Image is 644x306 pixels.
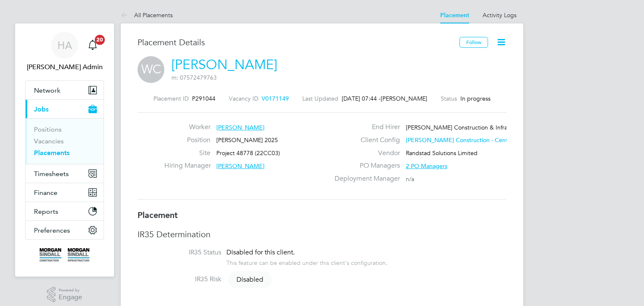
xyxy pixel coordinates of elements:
span: Powered by [59,287,82,294]
label: Worker [164,123,210,132]
button: Finance [26,183,104,202]
a: [PERSON_NAME] [171,57,277,73]
label: Client Config [330,136,400,145]
label: Vacancy ID [229,95,258,102]
div: This feature can be enabled under this client's configuration. [226,257,387,267]
button: Preferences [26,221,104,239]
label: Status [441,95,457,102]
label: Site [164,149,210,158]
h3: Placement Details [138,37,453,48]
button: Reports [26,202,104,220]
span: In progress [460,95,491,102]
span: 2 PO Managers [406,162,447,170]
label: Hiring Manager [164,161,210,170]
button: Timesheets [26,164,104,183]
span: m: 07572479763 [171,74,217,81]
label: End Hirer [330,123,400,132]
span: Finance [34,189,57,197]
nav: Main navigation [15,23,114,277]
button: Follow [460,37,488,48]
a: Placement [440,12,469,19]
span: Disabled [228,271,272,288]
a: Placements [34,149,70,157]
span: [PERSON_NAME] Construction & Infrast… [406,124,518,131]
span: Preferences [34,226,70,234]
label: Last Updated [302,95,338,102]
label: Deployment Manager [330,174,400,183]
a: Vacancies [34,137,64,145]
span: [PERSON_NAME] 2025 [216,136,278,144]
label: Placement ID [153,95,189,102]
span: Disabled for this client. [226,248,295,257]
label: IR35 Risk [138,275,221,284]
span: [PERSON_NAME] [216,124,265,131]
a: HA[PERSON_NAME] Admin [25,32,104,72]
span: V0171149 [262,95,289,102]
a: 20 [84,32,101,59]
span: HA [57,40,72,51]
label: PO Managers [330,161,400,170]
span: n/a [406,175,414,183]
span: [PERSON_NAME] [381,95,427,102]
a: Activity Logs [483,11,517,19]
span: WC [138,56,164,83]
label: Vendor [330,149,400,158]
span: [PERSON_NAME] [216,162,265,170]
h3: IR35 Determination [138,229,506,240]
span: Network [34,86,60,94]
button: Network [26,81,104,99]
b: Placement [138,210,178,220]
a: All Placements [121,11,173,19]
img: morgansindall-logo-retina.png [39,248,90,262]
label: IR35 Status [138,248,221,257]
div: Jobs [26,118,104,164]
a: Powered byEngage [47,287,83,303]
span: Timesheets [34,170,69,178]
span: [DATE] 07:44 - [342,95,381,102]
button: Jobs [26,100,104,118]
span: Randstad Solutions Limited [406,149,478,157]
span: Engage [59,294,82,301]
span: Project 48778 (22CC03) [216,149,280,157]
span: P291044 [192,95,216,102]
span: 20 [95,35,105,45]
a: Go to home page [25,248,104,262]
a: Positions [34,125,62,133]
span: [PERSON_NAME] Construction - Central [406,136,514,144]
span: Hays Admin [25,62,104,72]
span: Jobs [34,105,49,113]
span: Reports [34,207,58,215]
label: Position [164,136,210,145]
